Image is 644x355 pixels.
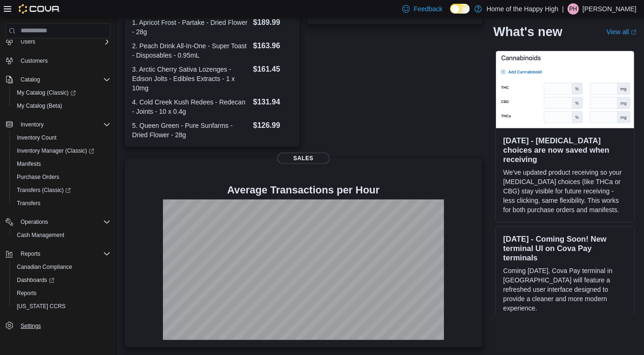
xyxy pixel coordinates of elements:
[21,38,35,45] span: Users
[17,160,41,168] span: Manifests
[17,119,111,130] span: Inventory
[17,248,44,259] button: Reports
[13,274,58,286] a: Dashboards
[13,229,68,241] a: Cash Management
[9,144,114,157] a: Inventory Manager (Classic)
[9,260,114,274] button: Canadian Compliance
[9,86,114,99] a: My Catalog (Classic)
[13,132,60,143] a: Inventory Count
[17,134,57,141] span: Inventory Count
[13,185,111,196] span: Transfers (Classic)
[9,287,114,300] button: Reports
[583,3,637,15] p: [PERSON_NAME]
[13,145,98,156] a: Inventory Manager (Classic)
[13,274,111,286] span: Dashboards
[631,30,637,35] svg: External link
[414,4,442,14] span: Feedback
[21,250,40,258] span: Reports
[17,248,111,259] span: Reports
[562,3,564,15] p: |
[132,41,249,60] dt: 2. Peach Drink All-In-One - Super Toast - Disposables - 0.95mL
[253,120,292,131] dd: $126.99
[17,74,44,85] button: Catalog
[13,171,111,183] span: Purchase Orders
[132,121,249,140] dt: 5. Queen Green - Pure Sunfarms - Dried Flower - 28g
[13,185,74,196] a: Transfers (Classic)
[2,318,114,332] button: Settings
[450,4,470,14] input: Dark Mode
[17,147,94,155] span: Inventory Manager (Classic)
[17,36,111,47] span: Users
[9,131,114,144] button: Inventory Count
[13,145,111,156] span: Inventory Manager (Classic)
[503,168,627,214] p: We've updated product receiving so your [MEDICAL_DATA] choices (like THCa or CBG) stay visible fo...
[17,102,62,110] span: My Catalog (Beta)
[21,218,48,226] span: Operations
[13,132,111,143] span: Inventory Count
[17,74,111,85] span: Catalog
[9,274,114,287] a: Dashboards
[253,17,292,28] dd: $189.99
[9,157,114,170] button: Manifests
[17,289,37,297] span: Reports
[503,266,627,313] p: Coming [DATE], Cova Pay terminal in [GEOGRAPHIC_DATA] will feature a refreshed user interface des...
[487,3,558,15] p: Home of the Happy High
[13,261,76,273] a: Canadian Compliance
[17,276,54,284] span: Dashboards
[494,24,563,39] h2: What's new
[2,215,114,229] button: Operations
[9,184,114,197] a: Transfers (Classic)
[17,55,111,67] span: Customers
[503,234,627,262] h3: [DATE] - Coming Soon! New terminal UI on Cova Pay terminals
[132,185,475,196] h4: Average Transactions per Hour
[253,96,292,108] dd: $131.94
[2,54,114,67] button: Customers
[9,170,114,184] button: Purchase Orders
[568,3,579,15] div: Parker Hawkins
[13,288,40,299] a: Reports
[13,158,111,170] span: Manifests
[21,322,41,330] span: Settings
[9,197,114,210] button: Transfers
[13,87,111,98] span: My Catalog (Classic)
[13,100,66,111] a: My Catalog (Beta)
[570,3,577,15] span: PH
[21,76,40,83] span: Catalog
[17,36,39,47] button: Users
[503,136,627,164] h3: [DATE] - [MEDICAL_DATA] choices are now saved when receiving
[17,89,76,96] span: My Catalog (Classic)
[17,320,44,332] a: Settings
[2,73,114,86] button: Catalog
[19,4,60,14] img: Cova
[9,229,114,242] button: Cash Management
[13,301,111,312] span: Washington CCRS
[13,261,111,273] span: Canadian Compliance
[132,18,249,37] dt: 1. Apricot Frost - Partake - Dried Flower - 28g
[2,35,114,48] button: Users
[9,300,114,313] button: [US_STATE] CCRS
[13,100,111,111] span: My Catalog (Beta)
[2,118,114,131] button: Inventory
[13,198,44,209] a: Transfers
[13,171,63,183] a: Purchase Orders
[17,263,72,271] span: Canadian Compliance
[17,200,40,207] span: Transfers
[17,216,52,228] button: Operations
[2,247,114,260] button: Reports
[17,319,111,331] span: Settings
[17,119,47,130] button: Inventory
[253,64,292,75] dd: $161.45
[132,65,249,93] dt: 3. Arctic Cherry Sativa Lozenges - Edison Jolts - Edibles Extracts - 1 x 10mg
[17,173,59,181] span: Purchase Orders
[17,55,52,67] a: Customers
[13,301,69,312] a: [US_STATE] CCRS
[13,158,44,170] a: Manifests
[132,97,249,116] dt: 4. Cold Creek Kush Redees - Redecan - Joints - 10 x 0.4g
[277,153,330,164] span: Sales
[13,198,111,209] span: Transfers
[17,303,66,310] span: [US_STATE] CCRS
[17,216,111,228] span: Operations
[21,121,44,128] span: Inventory
[13,87,80,98] a: My Catalog (Classic)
